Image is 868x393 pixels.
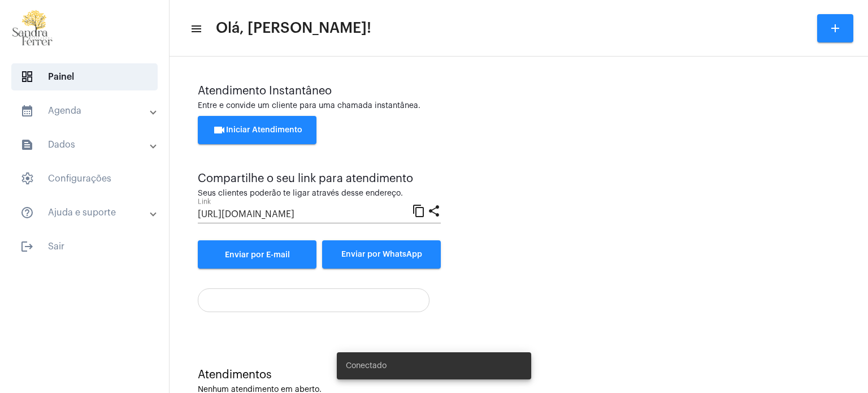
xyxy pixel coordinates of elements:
[198,189,441,198] div: Seus clientes poderão te ligar através desse endereço.
[412,204,426,217] mat-icon: content_copy
[216,19,371,37] span: Olá, [PERSON_NAME]!
[7,97,169,124] mat-expansion-panel-header: sidenav iconAgenda
[11,165,158,192] span: Configurações
[20,138,151,152] mat-panel-title: Dados
[198,240,316,269] a: Enviar por E-mail
[20,206,151,219] mat-panel-title: Ajuda e suporte
[20,206,34,219] mat-icon: sidenav icon
[341,251,422,258] span: Enviar por WhatsApp
[20,172,34,185] span: sidenav icon
[7,199,169,226] mat-expansion-panel-header: sidenav iconAjuda e suporte
[11,63,158,90] span: Painel
[828,21,842,35] mat-icon: add
[198,172,441,185] div: Compartilhe o seu link para atendimento
[20,70,34,84] span: sidenav icon
[198,102,840,110] div: Entre e convide um cliente para uma chamada instantânea.
[198,85,840,97] div: Atendimento Instantâneo
[20,104,151,118] mat-panel-title: Agenda
[198,369,840,381] div: Atendimentos
[11,233,158,260] span: Sair
[212,126,302,134] span: Iniciar Atendimento
[225,251,290,259] span: Enviar por E-mail
[427,204,441,217] mat-icon: share
[190,22,201,36] mat-icon: sidenav icon
[212,123,226,137] mat-icon: videocam
[20,138,34,152] mat-icon: sidenav icon
[346,360,387,372] span: Conectado
[9,6,57,51] img: 87cae55a-51f6-9edc-6e8c-b06d19cf5cca.png
[7,131,169,158] mat-expansion-panel-header: sidenav iconDados
[322,240,441,269] button: Enviar por WhatsApp
[198,116,316,144] button: Iniciar Atendimento
[20,240,34,253] mat-icon: sidenav icon
[20,104,34,118] mat-icon: sidenav icon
